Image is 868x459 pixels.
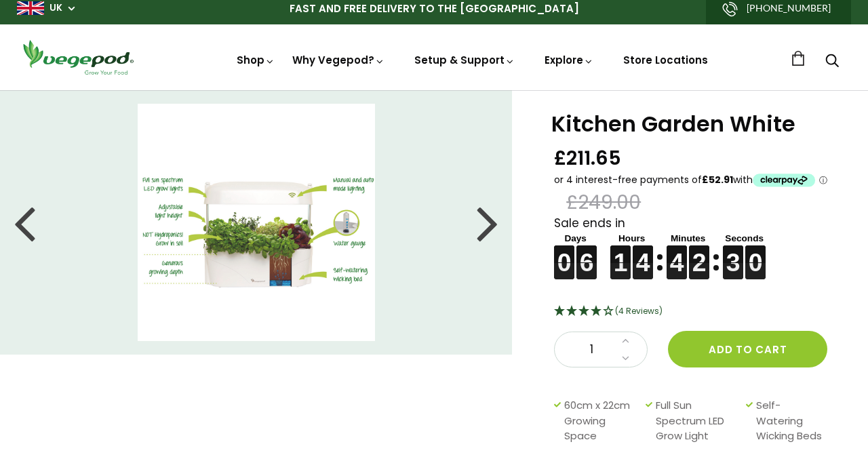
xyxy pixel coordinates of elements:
[554,215,834,280] div: Sale ends in
[138,104,375,341] img: Kitchen Garden White
[17,38,139,77] img: Vegepod
[292,53,384,67] a: Why Vegepod?
[633,245,653,262] figure: 4
[554,303,834,321] div: 4 Stars - 4 Reviews
[756,398,827,444] span: Self-Watering Wicking Beds
[414,53,515,67] a: Setup & Support
[723,245,743,262] figure: 3
[615,305,663,317] span: 4 Stars - 4 Reviews
[667,245,687,262] figure: 4
[618,332,633,350] a: Increase quantity by 1
[17,1,44,15] img: gb_large.png
[564,398,638,444] span: 60cm x 22cm Growing Space
[623,53,708,67] a: Store Locations
[745,245,766,262] figure: 0
[610,245,631,262] figure: 1
[545,53,593,67] a: Explore
[668,331,827,367] button: Add to cart
[656,398,739,444] span: Full Sun Spectrum LED Grow Light
[554,245,574,262] figure: 0
[689,245,709,262] figure: 2
[237,53,275,67] a: Shop
[554,146,621,171] span: £211.65
[551,113,834,135] h1: Kitchen Garden White
[825,55,839,69] a: Search
[576,245,597,262] figure: 6
[618,350,633,367] a: Decrease quantity by 1
[566,190,641,215] span: £249.00
[50,1,62,15] a: UK
[568,341,614,359] span: 1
